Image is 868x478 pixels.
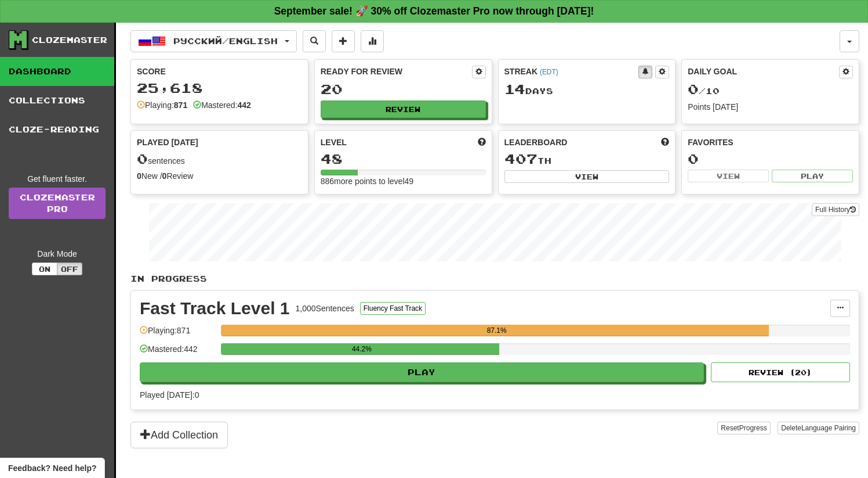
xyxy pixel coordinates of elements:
div: Favorites [688,136,853,148]
strong: 871 [174,100,187,110]
div: Streak [504,66,639,77]
button: Русский/English [130,30,297,52]
div: Playing: [137,99,187,111]
button: Add sentence to collection [332,30,355,52]
div: Playing: 871 [140,325,215,344]
span: / 10 [688,86,720,96]
div: Points [DATE] [688,101,853,113]
div: 886 more points to level 49 [321,175,486,187]
button: View [688,170,769,182]
button: Search sentences [303,30,326,52]
span: Language Pairing [801,424,856,432]
div: Mastered: 442 [140,343,215,362]
button: ResetProgress [717,422,770,434]
span: This week in points, UTC [661,136,669,148]
div: 87.1% [224,325,769,336]
button: Full History [812,203,859,216]
button: Play [772,170,853,182]
div: sentences [137,152,302,167]
strong: September sale! 🚀 30% off Clozemaster Pro now through [DATE]! [274,5,594,17]
div: Daily Goal [688,66,839,78]
div: Score [137,66,302,77]
div: 20 [321,82,486,96]
div: Get fluent faster. [9,173,106,185]
div: Mastered: [193,99,251,111]
div: Ready for Review [321,66,472,77]
div: Fast Track Level 1 [140,300,290,317]
span: 407 [504,150,537,167]
button: Review (20) [711,362,850,382]
div: 1,000 Sentences [296,303,354,314]
button: More stats [361,30,384,52]
div: th [504,152,670,167]
div: Clozemaster [32,34,107,46]
button: On [32,263,57,275]
a: ClozemasterPro [9,188,106,219]
span: Open feedback widget [8,462,96,474]
div: Dark Mode [9,248,106,260]
button: Off [57,263,82,275]
strong: 0 [162,171,167,181]
div: 48 [321,152,486,166]
div: 44.2% [224,343,499,355]
div: New / Review [137,170,302,182]
button: Play [140,362,704,382]
span: Level [321,136,347,148]
button: DeleteLanguage Pairing [778,422,859,434]
span: Leaderboard [504,136,568,148]
span: Played [DATE] [137,136,198,148]
a: (EDT) [540,68,558,76]
span: Score more points to level up [478,136,486,148]
strong: 0 [137,171,141,181]
button: Add Collection [130,422,228,448]
span: Русский / English [173,36,278,46]
span: 14 [504,81,525,97]
span: Played [DATE]: 0 [140,390,199,400]
div: 25,618 [137,81,302,95]
p: In Progress [130,273,859,285]
button: Review [321,100,486,118]
span: Progress [739,424,767,432]
div: Day s [504,82,670,97]
button: View [504,170,670,183]
button: Fluency Fast Track [360,302,426,315]
div: 0 [688,152,853,166]
span: 0 [137,150,148,167]
span: 0 [688,81,699,97]
strong: 442 [237,100,250,110]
